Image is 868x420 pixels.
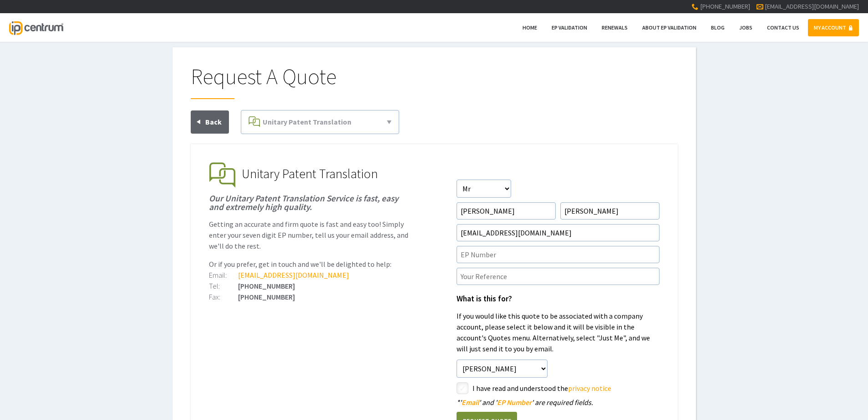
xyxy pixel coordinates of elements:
h1: Request A Quote [191,65,678,99]
a: Unitary Patent Translation [245,114,395,130]
a: About EP Validation [636,19,702,36]
span: Contact Us [767,24,799,31]
p: If you would like this quote to be associated with a company account, please select it below and ... [457,310,660,354]
a: Renewals [596,19,634,36]
a: IP Centrum [9,13,63,42]
a: Back [191,110,229,134]
span: EP Validation [552,24,587,31]
a: Contact Us [761,19,805,36]
span: Email [462,398,479,407]
span: Unitary Patent Translation [263,117,351,126]
label: I have read and understood the [472,382,660,394]
span: Unitary Patent Translation [242,165,378,182]
a: [EMAIL_ADDRESS][DOMAIN_NAME] [238,270,349,280]
span: [PHONE_NUMBER] [700,2,750,10]
input: EP Number [457,246,660,263]
span: EP Number [497,398,532,407]
p: Getting an accurate and firm quote is fast and easy too! Simply enter your seven digit EP number,... [209,219,412,251]
input: Surname [560,202,660,220]
input: Email [457,224,660,241]
span: Jobs [739,24,752,31]
a: Blog [705,19,731,36]
a: MY ACCOUNT [808,19,859,36]
span: Renewals [602,24,628,31]
h1: What is this for? [457,295,660,303]
span: Home [523,24,537,31]
a: Jobs [733,19,758,36]
a: privacy notice [568,384,611,393]
div: Tel: [209,282,238,290]
div: Fax: [209,293,238,300]
a: [EMAIL_ADDRESS][DOMAIN_NAME] [765,2,859,10]
a: EP Validation [546,19,593,36]
div: ' ' and ' ' are required fields. [457,399,660,406]
input: Your Reference [457,268,660,285]
div: [PHONE_NUMBER] [209,293,412,300]
span: Back [205,117,222,126]
div: [PHONE_NUMBER] [209,282,412,290]
span: Blog [711,24,725,31]
a: Home [517,19,543,36]
p: Or if you prefer, get in touch and we'll be delighted to help: [209,259,412,270]
div: Email: [209,271,238,279]
label: styled-checkbox [457,382,468,394]
span: About EP Validation [642,24,696,31]
input: First Name [457,202,556,220]
h1: Our Unitary Patent Translation Service is fast, easy and extremely high quality. [209,194,412,211]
